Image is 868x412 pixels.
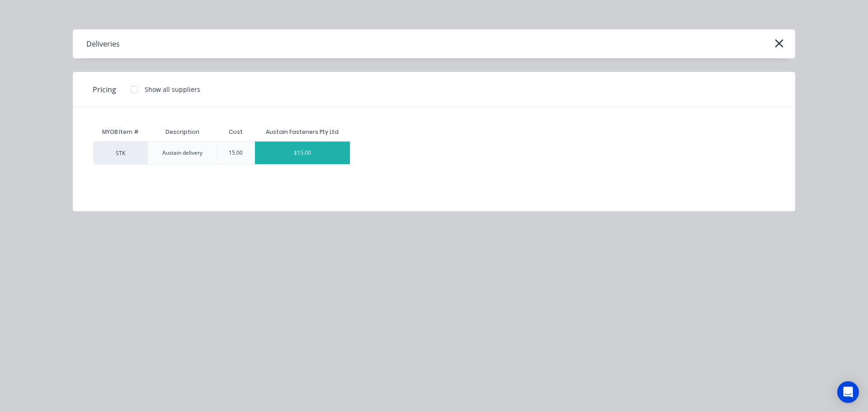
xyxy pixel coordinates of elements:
span: Pricing [93,84,116,95]
div: Austain delivery [162,149,203,157]
div: Open Intercom Messenger [837,381,859,403]
div: STK [93,141,147,165]
div: Show all suppliers [145,85,200,94]
div: Description [158,121,207,143]
div: $15.00 [255,142,350,164]
div: Austain Fasteners Pty Ltd [266,128,339,136]
div: MYOB Item # [93,123,147,141]
div: Cost [222,121,250,143]
div: Deliveries [86,38,120,49]
div: 15.00 [229,149,243,157]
